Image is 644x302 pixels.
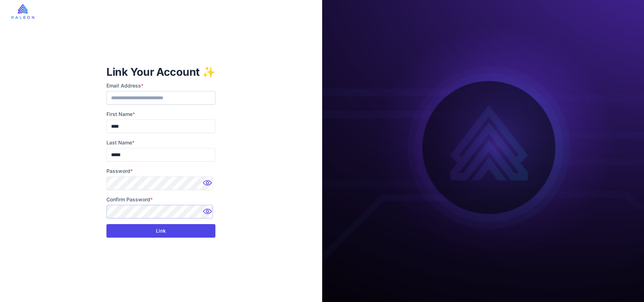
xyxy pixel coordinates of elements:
[11,4,34,19] img: raleon-logo-whitebg.9aac0268.jpg
[106,110,215,118] label: First Name
[106,139,215,147] label: Last Name
[106,167,215,175] label: Password
[106,224,215,238] button: Link
[201,178,215,192] img: Password hidden
[106,65,215,79] h1: Link Your Account ✨
[201,206,215,221] img: Password hidden
[106,82,215,90] label: Email Address
[106,196,215,203] label: Confirm Password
